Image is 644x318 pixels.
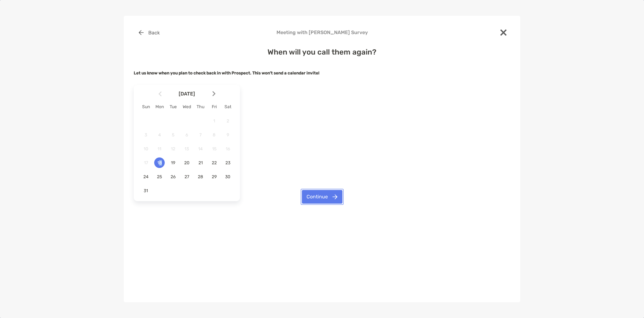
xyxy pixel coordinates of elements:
[209,160,220,166] span: 22
[139,104,153,109] div: Sun
[221,104,235,109] div: Sat
[159,91,162,96] img: Arrow icon
[194,104,207,109] div: Thu
[252,71,320,75] strong: This won't send a calendar invite!
[212,91,215,96] img: Arrow icon
[141,160,151,166] span: 17
[223,118,233,124] span: 2
[139,30,144,35] img: button icon
[168,146,178,152] span: 12
[134,71,510,75] h5: Let us know when you plan to check back in with Prospect.
[141,146,151,152] span: 10
[209,174,220,179] span: 29
[181,146,192,152] span: 13
[223,146,233,152] span: 16
[166,104,180,109] div: Tue
[195,146,206,152] span: 14
[223,174,233,179] span: 30
[207,104,221,109] div: Fri
[195,174,206,179] span: 28
[154,174,165,179] span: 25
[181,132,192,138] span: 6
[154,160,165,166] span: 18
[154,132,165,138] span: 4
[181,174,192,179] span: 27
[141,174,151,179] span: 24
[141,132,151,138] span: 3
[302,190,342,204] button: Continue
[223,160,233,166] span: 23
[181,160,192,166] span: 20
[209,118,220,124] span: 1
[168,160,178,166] span: 19
[163,91,211,97] span: [DATE]
[134,26,164,39] button: Back
[168,174,178,179] span: 26
[209,146,220,152] span: 15
[223,132,233,138] span: 9
[154,146,165,152] span: 11
[134,48,510,56] h4: When will you call them again?
[180,104,194,109] div: Wed
[141,188,151,193] span: 31
[168,132,178,138] span: 5
[195,160,206,166] span: 21
[500,29,507,36] img: close modal
[134,29,510,35] h4: Meeting with [PERSON_NAME] Survey
[195,132,206,138] span: 7
[209,132,220,138] span: 8
[153,104,166,109] div: Mon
